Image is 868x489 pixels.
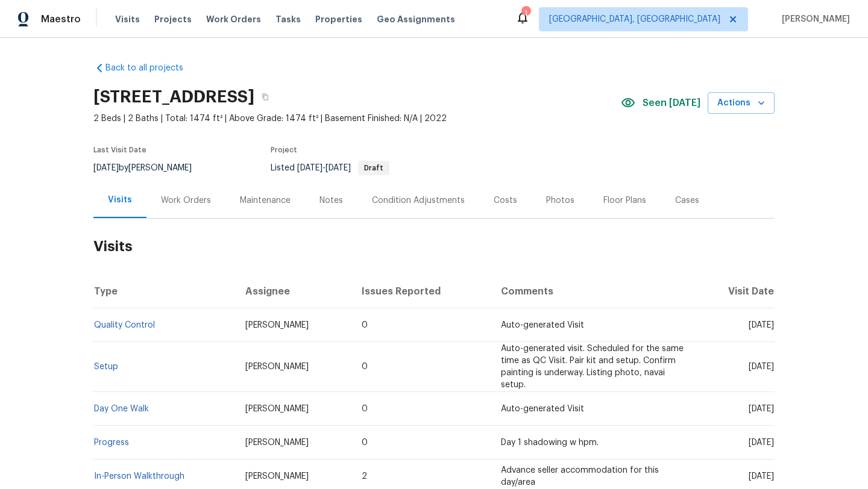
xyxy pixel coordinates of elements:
[271,164,389,172] span: Listed
[362,405,368,413] span: 0
[372,195,465,207] div: Condition Adjustments
[206,13,261,25] span: Work Orders
[777,13,850,25] span: [PERSON_NAME]
[93,164,119,172] span: [DATE]
[319,195,343,207] div: Notes
[325,164,351,172] span: [DATE]
[362,321,368,329] span: 0
[93,161,206,175] div: by [PERSON_NAME]
[494,195,517,207] div: Costs
[359,164,388,172] span: Draft
[94,363,118,371] a: Setup
[603,195,646,207] div: Floor Plans
[749,472,774,481] span: [DATE]
[94,472,184,481] a: In-Person Walkthrough
[275,15,301,23] span: Tasks
[643,97,700,109] span: Seen [DATE]
[245,438,309,447] span: [PERSON_NAME]
[271,146,297,154] span: Project
[93,62,209,74] a: Back to all projects
[749,321,774,329] span: [DATE]
[501,405,584,413] span: Auto-generated Visit
[749,438,774,447] span: [DATE]
[245,363,309,371] span: [PERSON_NAME]
[41,13,81,25] span: Maestro
[94,438,129,447] a: Progress
[93,113,621,125] span: 2 Beds | 2 Baths | Total: 1474 ft² | Above Grade: 1474 ft² | Basement Finished: N/A | 2022
[491,275,696,308] th: Comments
[546,195,574,207] div: Photos
[297,164,351,172] span: -
[254,86,276,108] button: Copy Address
[115,13,140,25] span: Visits
[501,466,659,487] span: Advance seller accommodation for this day/area
[549,13,720,25] span: [GEOGRAPHIC_DATA], [GEOGRAPHIC_DATA]
[708,92,775,114] button: Actions
[749,405,774,413] span: [DATE]
[521,7,530,19] div: 1
[245,405,309,413] span: [PERSON_NAME]
[297,164,322,172] span: [DATE]
[377,13,455,25] span: Geo Assignments
[717,96,765,111] span: Actions
[675,195,699,207] div: Cases
[94,321,155,329] a: Quality Control
[161,195,211,207] div: Work Orders
[501,344,684,389] span: Auto-generated visit. Scheduled for the same time as QC Visit. Pair kit and setup. Confirm painti...
[93,91,254,103] h2: [STREET_ADDRESS]
[696,275,775,308] th: Visit Date
[315,13,362,25] span: Properties
[240,195,291,207] div: Maintenance
[93,275,236,308] th: Type
[245,321,309,329] span: [PERSON_NAME]
[108,194,132,206] div: Visits
[362,363,368,371] span: 0
[236,275,353,308] th: Assignee
[245,472,309,481] span: [PERSON_NAME]
[94,405,149,413] a: Day One Walk
[362,438,368,447] span: 0
[93,146,146,154] span: Last Visit Date
[362,472,367,481] span: 2
[501,321,584,329] span: Auto-generated Visit
[749,363,774,371] span: [DATE]
[93,219,775,275] h2: Visits
[352,275,491,308] th: Issues Reported
[154,13,192,25] span: Projects
[501,438,599,447] span: Day 1 shadowing w hpm.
